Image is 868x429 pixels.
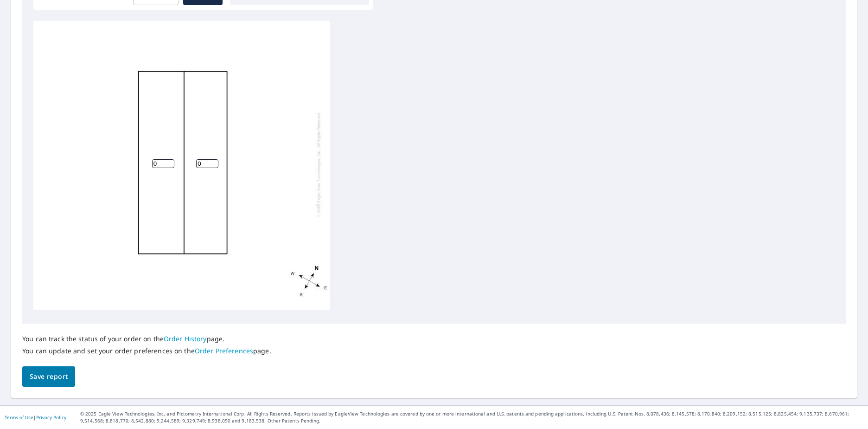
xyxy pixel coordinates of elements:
[164,334,207,343] a: Order History
[195,346,253,355] a: Order Preferences
[30,371,68,383] span: Save report
[22,335,271,343] p: You can track the status of your order on the page.
[22,347,271,355] p: You can update and set your order preferences on the page.
[5,414,33,421] a: Terms of Use
[22,366,75,387] button: Save report
[36,414,66,421] a: Privacy Policy
[5,415,66,420] p: |
[80,410,863,424] p: © 2025 Eagle View Technologies, Inc. and Pictometry International Corp. All Rights Reserved. Repo...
